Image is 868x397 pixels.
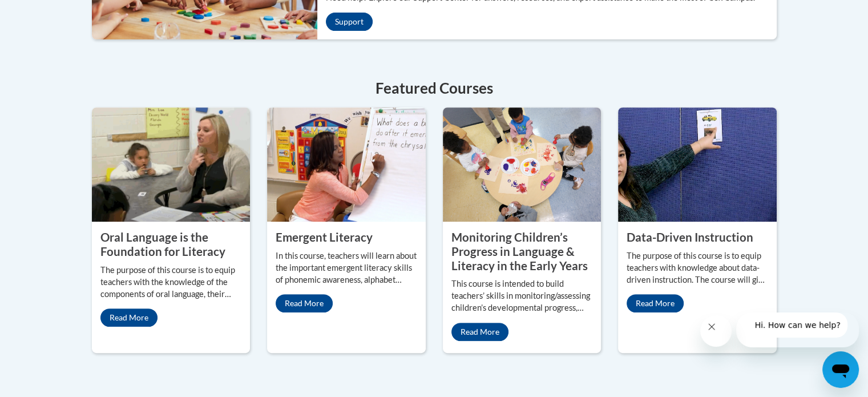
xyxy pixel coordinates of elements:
iframe: Close message [700,315,732,347]
property: Oral Language is the Foundation for Literacy [100,230,225,258]
p: In this course, teachers will learn about the important emergent literacy skills of phonemic awar... [276,250,417,286]
a: Read More [276,294,333,312]
property: Monitoring Children’s Progress in Language & Literacy in the Early Years [451,230,588,272]
h4: Featured Courses [92,77,777,99]
iframe: Message from company [736,312,859,347]
a: Read More [627,294,684,312]
img: Data-Driven Instruction [618,107,777,222]
p: The purpose of this course is to equip teachers with the knowledge of the components of oral lang... [100,264,242,300]
img: Monitoring Children’s Progress in Language & Literacy in the Early Years [443,107,601,222]
property: Emergent Literacy [276,230,373,244]
img: Oral Language is the Foundation for Literacy [92,107,251,222]
a: Read More [451,323,508,341]
p: The purpose of this course is to equip teachers with knowledge about data-driven instruction. The... [627,250,768,286]
a: Support [326,13,373,31]
a: Read More [100,308,158,327]
p: This course is intended to build teachers’ skills in monitoring/assessing children’s developmenta... [451,278,593,314]
property: Data-Driven Instruction [627,230,753,244]
iframe: Button to launch messaging window [822,351,859,388]
img: Emergent Literacy [267,107,426,222]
